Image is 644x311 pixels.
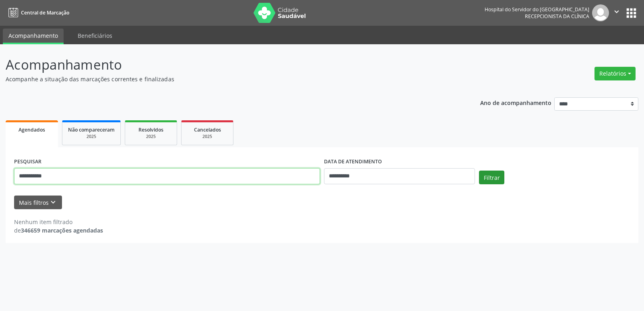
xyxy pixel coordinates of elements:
[21,9,69,16] span: Central de Marcação
[49,198,58,207] i: keyboard_arrow_down
[194,126,221,133] span: Cancelados
[14,218,103,226] div: Nenhum item filtrado
[6,75,448,83] p: Acompanhe a situação das marcações correntes e finalizadas
[594,67,636,80] button: Relatórios
[479,171,504,184] button: Filtrar
[592,4,609,21] img: img
[3,29,64,44] a: Acompanhamento
[138,126,163,133] span: Resolvidos
[19,126,45,133] span: Agendados
[21,227,103,234] strong: 346659 marcações agendadas
[14,156,41,168] label: PESQUISAR
[609,4,624,21] button: 
[485,6,589,13] div: Hospital do Servidor do [GEOGRAPHIC_DATA]
[68,134,115,140] div: 2025
[525,13,589,20] span: Recepcionista da clínica
[324,156,382,168] label: DATA DE ATENDIMENTO
[72,29,118,43] a: Beneficiários
[624,6,638,20] button: apps
[6,6,69,19] a: Central de Marcação
[14,196,62,210] button: Mais filtroskeyboard_arrow_down
[480,97,551,107] p: Ano de acompanhamento
[68,126,115,133] span: Não compareceram
[187,134,227,140] div: 2025
[6,55,448,75] p: Acompanhamento
[612,7,621,16] i: 
[14,226,103,235] div: de
[131,134,171,140] div: 2025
